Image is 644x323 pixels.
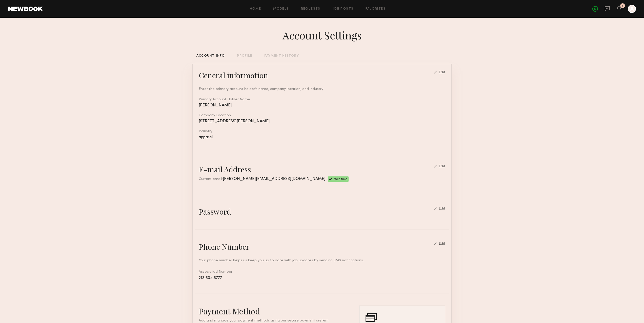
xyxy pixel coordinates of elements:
[199,206,231,217] div: Password
[366,7,386,11] a: Favorites
[199,103,445,108] div: [PERSON_NAME]
[199,319,344,322] p: Add and manage your payment methods using our secure payment system.
[199,135,445,140] div: apparel
[439,165,445,168] div: Edit
[199,86,445,92] div: Enter the primary account holder’s name, company location, and industry
[622,5,623,7] div: 1
[199,269,445,281] div: Associated Number
[199,114,445,117] div: Company Location
[333,7,354,11] a: Job Posts
[199,164,251,174] div: E-mail Address
[283,28,362,42] div: Account Settings
[250,7,261,11] a: Home
[199,98,445,101] div: Primary Account Holder Name
[199,70,268,80] div: General information
[199,119,445,124] div: [STREET_ADDRESS][PERSON_NAME]
[273,7,289,11] a: Models
[439,242,445,246] div: Edit
[264,54,299,58] div: PAYMENT HISTORY
[301,7,320,11] a: Requests
[199,258,445,263] div: Your phone number helps us keep you up to date with job updates by sending SMS notifications.
[199,306,344,316] h2: Payment Method
[196,54,225,58] div: ACCOUNT INFO
[199,276,222,280] span: 213.604.6777
[199,176,326,182] div: Current email:
[628,5,636,13] a: A
[223,177,326,181] span: [PERSON_NAME][EMAIL_ADDRESS][DOMAIN_NAME]
[199,242,250,252] div: Phone Number
[439,71,445,74] div: Edit
[334,178,348,182] span: Verified
[237,54,252,58] div: PROFILE
[439,207,445,211] div: Edit
[199,130,445,133] div: Industry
